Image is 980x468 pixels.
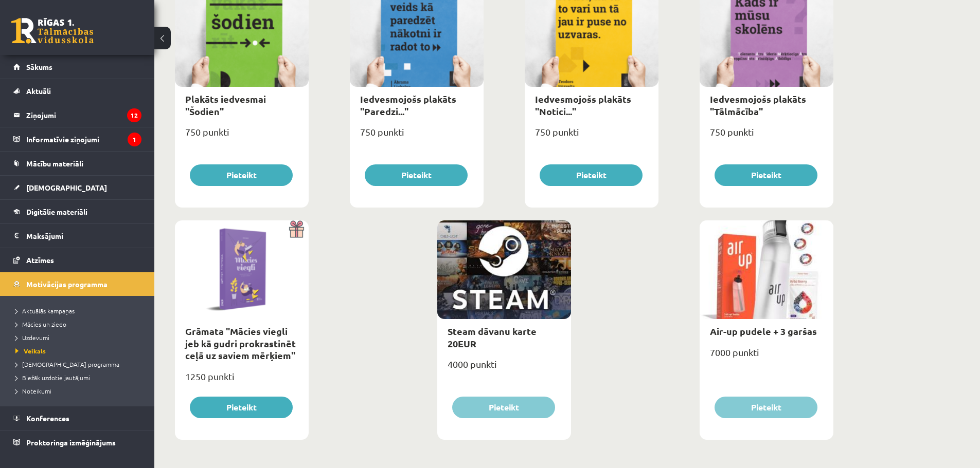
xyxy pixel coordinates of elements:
[26,103,141,127] legend: Ziņojumi
[286,220,309,238] img: Dāvana ar pārsteigumu
[540,164,643,186] button: Pieteikt
[15,373,90,382] span: Biežāk uzdotie jautājumi
[26,414,69,423] span: Konferences
[13,176,141,199] a: [DEMOGRAPHIC_DATA]
[15,360,144,369] a: [DEMOGRAPHIC_DATA] programma
[13,272,141,296] a: Motivācijas programma
[26,255,54,265] span: Atzīmes
[15,333,144,342] a: Uzdevumi
[13,127,141,151] a: Informatīvie ziņojumi1
[11,18,94,44] a: Rīgas 1. Tālmācības vidusskola
[190,164,293,186] button: Pieteikt
[15,320,66,328] span: Mācies un ziedo
[15,387,51,395] span: Noteikumi
[185,93,266,117] a: Plakāts iedvesmai "Šodien"
[26,86,51,96] span: Aktuāli
[13,152,141,175] a: Mācību materiāli
[13,224,141,248] a: Maksājumi
[26,207,87,216] span: Digitālie materiāli
[710,93,806,117] a: Iedvesmojošs plakāts "Tālmācība"
[190,397,293,418] button: Pieteikt
[13,200,141,223] a: Digitālie materiāli
[26,159,83,168] span: Mācību materiāli
[15,386,144,396] a: Noteikumi
[535,93,631,117] a: Iedvesmojošs plakāts "Notici..."
[437,355,571,381] div: 4000 punkti
[15,320,144,329] a: Mācies un ziedo
[15,333,49,342] span: Uzdevumi
[127,108,141,122] i: 12
[15,373,144,382] a: Biežāk uzdotie jautājumi
[15,360,119,368] span: [DEMOGRAPHIC_DATA] programma
[13,430,141,454] a: Proktoringa izmēģinājums
[710,325,817,337] a: Air-up pudele + 3 garšas
[13,79,141,103] a: Aktuāli
[128,133,141,146] i: 1
[26,183,107,192] span: [DEMOGRAPHIC_DATA]
[185,325,296,361] a: Grāmata "Mācies viegli jeb kā gudri prokrastinēt ceļā uz saviem mērķiem"
[350,123,484,149] div: 750 punkti
[15,346,144,355] a: Veikals
[26,62,52,71] span: Sākums
[365,164,468,186] button: Pieteikt
[26,438,116,447] span: Proktoringa izmēģinājums
[26,279,108,289] span: Motivācijas programma
[360,93,456,117] a: Iedvesmojošs plakāts "Paredzi..."
[13,406,141,430] a: Konferences
[525,123,658,149] div: 750 punkti
[700,123,833,149] div: 750 punkti
[13,103,141,127] a: Ziņojumi12
[448,325,537,349] a: Steam dāvanu karte 20EUR
[175,368,309,394] div: 1250 punkti
[15,307,75,315] span: Aktuālās kampaņas
[26,127,141,151] legend: Informatīvie ziņojumi
[26,224,141,248] legend: Maksājumi
[13,55,141,79] a: Sākums
[715,397,817,418] button: Pieteikt
[15,306,144,315] a: Aktuālās kampaņas
[13,248,141,272] a: Atzīmes
[15,347,46,355] span: Veikals
[452,397,555,418] button: Pieteikt
[175,123,309,149] div: 750 punkti
[715,164,817,186] button: Pieteikt
[700,344,833,369] div: 7000 punkti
